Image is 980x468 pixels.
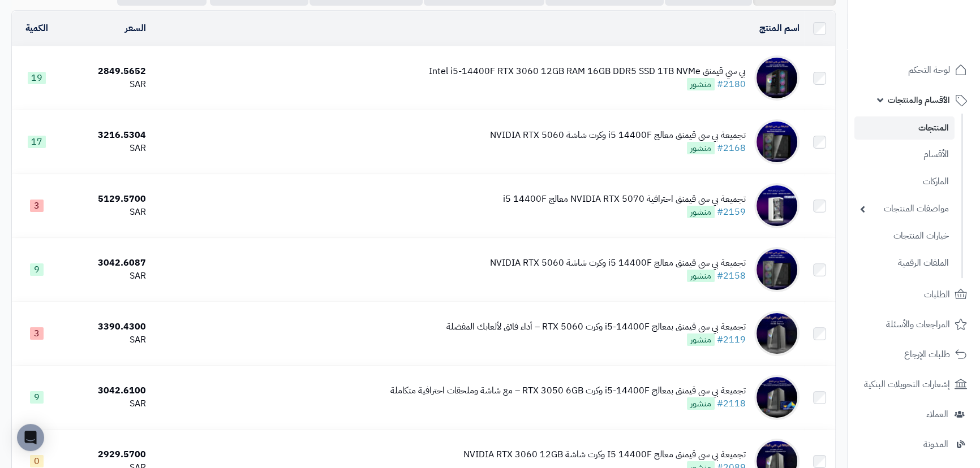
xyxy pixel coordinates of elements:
div: 3390.4300 [66,320,147,333]
a: #2158 [717,269,746,283]
img: تجميعة بي سي قيمنق احترافية NVIDIA RTX 5070 معالج i5 14400F [754,183,800,228]
span: 9 [30,391,44,404]
a: السعر [125,21,146,35]
img: تجميعة بي سي قيمنق معالج i5 14400F وكرت شاشة NVIDIA RTX 5060 [754,247,800,292]
div: 2929.5700 [66,448,147,461]
img: تجميعة بي سي قيمنق معالج i5 14400F وكرت شاشة NVIDIA RTX 5060 [754,119,800,164]
a: #2118 [717,397,746,410]
span: 3 [30,327,44,340]
span: 3 [30,200,44,212]
a: اسم المنتج [759,21,800,35]
a: المنتجات [854,116,955,140]
span: 17 [28,136,46,148]
div: SAR [66,206,147,219]
a: الملفات الرقمية [854,251,955,275]
a: #2119 [717,333,746,346]
span: العملاء [926,406,948,422]
div: 3216.5304 [66,129,147,142]
a: الكمية [25,21,48,35]
div: 5129.5700 [66,193,147,206]
a: المدونة [854,431,973,458]
a: العملاء [854,401,973,428]
span: منشور [687,270,715,282]
div: تجميعة بي سي قيمنق بمعالج i5-14400F وكرت RTX 5060 – أداء فائق لألعابك المفضلة [446,320,746,333]
div: 3042.6100 [66,384,147,397]
div: بي سي قيمنق Intel i5-14400F RTX 3060 12GB RAM 16GB DDR5 SSD 1TB NVMe [429,65,746,78]
a: الطلبات [854,281,973,308]
a: الأقسام [854,142,955,167]
div: SAR [66,333,147,346]
img: بي سي قيمنق Intel i5-14400F RTX 3060 12GB RAM 16GB DDR5 SSD 1TB NVMe [754,55,800,101]
a: مواصفات المنتجات [854,197,955,221]
div: 2849.5652 [66,65,147,78]
a: إشعارات التحويلات البنكية [854,371,973,398]
span: 0 [30,455,44,467]
span: لوحة التحكم [908,62,950,78]
a: لوحة التحكم [854,57,973,84]
div: SAR [66,397,147,410]
div: تجميعة بي سي قيمنق بمعالج i5-14400F وكرت RTX 3050 6GB – مع شاشة وملحقات احترافية متكاملة [390,384,746,397]
div: تجميعة بي سي قيمنق احترافية NVIDIA RTX 5070 معالج i5 14400F [503,193,746,206]
a: طلبات الإرجاع [854,341,973,368]
span: منشور [687,142,715,154]
img: تجميعة بي سي قيمنق بمعالج i5-14400F وكرت RTX 3050 6GB – مع شاشة وملحقات احترافية متكاملة [754,375,800,420]
a: المراجعات والأسئلة [854,311,973,338]
span: المراجعات والأسئلة [886,317,950,332]
a: #2159 [717,205,746,219]
span: منشور [687,397,715,410]
img: تجميعة بي سي قيمنق بمعالج i5-14400F وكرت RTX 5060 – أداء فائق لألعابك المفضلة [754,311,800,356]
span: 9 [30,263,44,276]
a: الماركات [854,170,955,194]
div: تجميعة بي سي قيمنق معالج i5 14400F وكرت شاشة NVIDIA RTX 5060 [490,129,746,142]
div: تجميعة بي سي قيمنق معالج i5 14400F وكرت شاشة NVIDIA RTX 5060 [490,257,746,270]
div: SAR [66,78,147,91]
div: 3042.6087 [66,257,147,270]
div: Open Intercom Messenger [17,424,44,451]
span: طلبات الإرجاع [904,346,950,362]
a: #2168 [717,141,746,155]
span: منشور [687,333,715,346]
a: خيارات المنتجات [854,224,955,248]
span: المدونة [923,436,948,452]
div: تجميعة بي سي قيمنق معالج I5 14400F وكرت شاشة NVIDIA RTX 3060 12GB [463,448,746,461]
a: #2180 [717,77,746,91]
span: 19 [28,72,46,84]
span: الأقسام والمنتجات [888,92,950,108]
img: logo-2.png [903,28,969,52]
span: إشعارات التحويلات البنكية [864,376,950,392]
span: الطلبات [924,287,950,302]
div: SAR [66,270,147,283]
div: SAR [66,142,147,155]
span: منشور [687,206,715,218]
span: منشور [687,78,715,90]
